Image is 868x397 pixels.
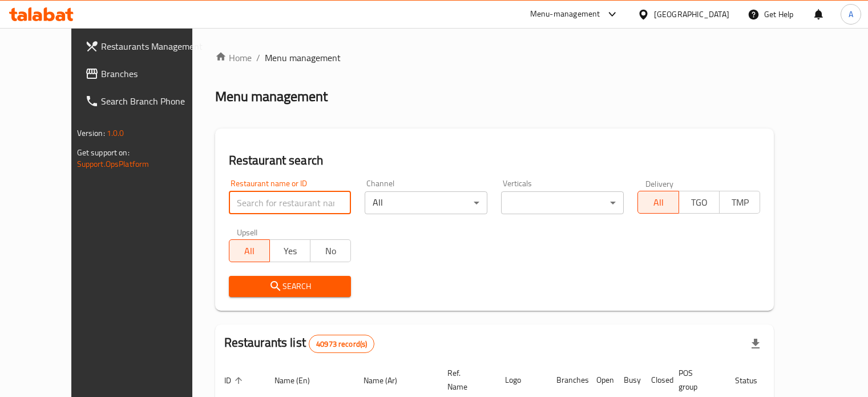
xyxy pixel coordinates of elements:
[309,335,374,353] div: Total records count
[645,179,674,187] label: Delivery
[309,339,374,350] span: 40973 record(s)
[724,194,756,211] span: TMP
[76,60,216,87] a: Branches
[229,276,352,297] button: Search
[274,243,306,259] span: Yes
[654,8,729,21] div: [GEOGRAPHIC_DATA]
[215,51,774,65] nav: breadcrumb
[274,374,325,387] span: Name (En)
[215,51,252,65] a: Home
[77,145,130,160] span: Get support on:
[742,330,769,358] div: Export file
[224,334,375,353] h2: Restaurants list
[107,126,124,141] span: 1.0.0
[76,87,216,115] a: Search Branch Phone
[364,374,412,387] span: Name (Ar)
[76,33,216,60] a: Restaurants Management
[679,191,720,214] button: TGO
[849,8,853,21] span: A
[735,374,772,387] span: Status
[447,366,482,394] span: Ref. Name
[238,279,342,294] span: Search
[77,157,150,171] a: Support.OpsPlatform
[234,243,265,259] span: All
[256,51,260,65] li: /
[229,239,270,262] button: All
[637,191,679,214] button: All
[224,374,246,387] span: ID
[265,51,341,65] span: Menu management
[365,191,487,214] div: All
[501,191,624,214] div: ​
[315,243,346,259] span: No
[215,87,328,106] h2: Menu management
[101,94,207,108] span: Search Branch Phone
[77,126,105,141] span: Version:
[269,239,310,262] button: Yes
[237,228,258,236] label: Upsell
[101,67,207,81] span: Branches
[310,239,351,262] button: No
[684,194,715,211] span: TGO
[101,39,207,53] span: Restaurants Management
[719,191,760,214] button: TMP
[530,7,600,21] div: Menu-management
[229,152,761,169] h2: Restaurant search
[679,366,712,394] span: POS group
[643,194,674,211] span: All
[229,191,352,214] input: Search for restaurant name or ID..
